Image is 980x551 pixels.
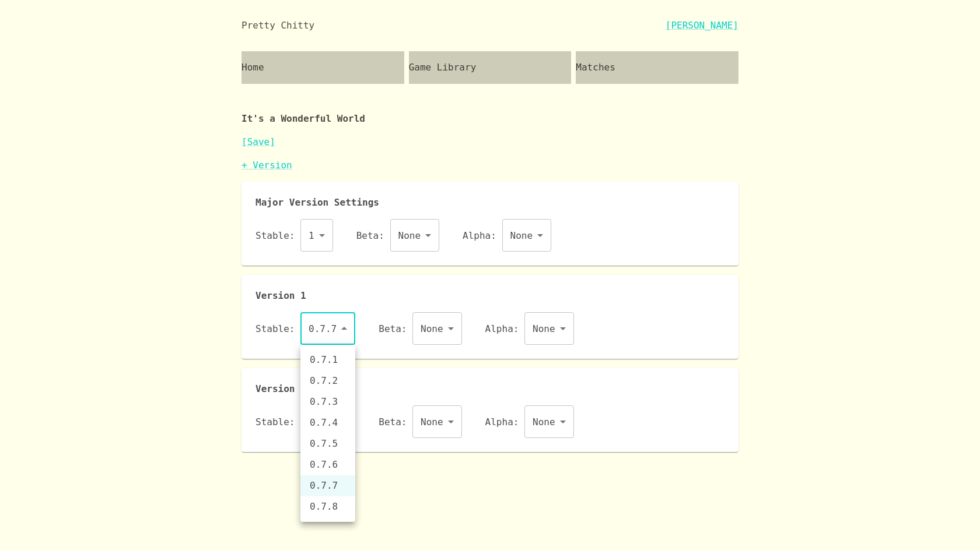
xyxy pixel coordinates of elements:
li: 0.7.3 [300,391,355,412]
li: 0.7.6 [300,454,355,475]
li: 0.7.4 [300,412,355,433]
li: 0.7.1 [300,349,355,370]
li: 0.7.8 [300,496,355,517]
li: 0.7.2 [300,370,355,391]
li: 0.7.5 [300,433,355,454]
li: 0.7.7 [300,475,355,496]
